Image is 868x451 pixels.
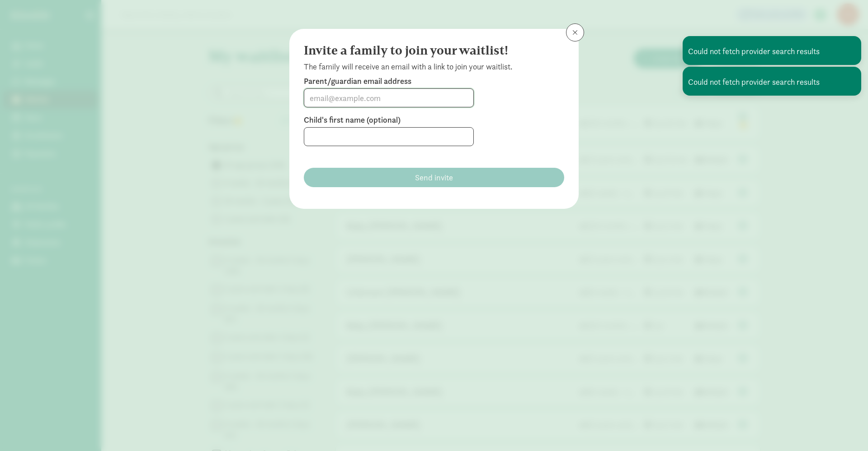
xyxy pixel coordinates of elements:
[304,43,557,58] h4: Invite a family to join your waitlist!
[304,76,564,87] label: Parent/guardian email address
[683,36,861,65] div: Could not fetch provider search results
[683,67,861,96] div: Could not fetch provider search results
[304,115,564,125] label: Child's first name (optional)
[304,89,473,107] input: email@example.com
[823,408,868,451] iframe: Chat Widget
[304,168,564,187] button: Send invite
[304,61,564,72] p: The family will receive an email with a link to join your waitlist.
[415,171,453,184] span: Send invite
